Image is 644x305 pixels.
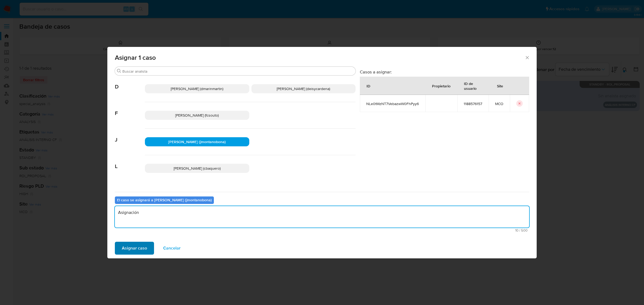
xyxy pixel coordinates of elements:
[360,79,377,92] div: ID
[115,206,529,228] textarea: Asignación
[115,242,154,255] button: Asignar caso
[156,242,188,255] button: Cancelar
[145,84,249,93] div: [PERSON_NAME] (dmarinmartin)
[117,197,212,203] b: El caso se asignará a [PERSON_NAME] (jmontanobona)
[107,47,537,258] div: assign-modal
[491,79,510,92] div: Site
[168,139,226,144] span: [PERSON_NAME] (jmontanobona)
[366,101,419,106] span: NLe0tMzNT7VebazwW0FhPyy6
[426,79,457,92] div: Propietario
[115,102,145,117] span: F
[163,242,181,254] span: Cancelar
[122,242,147,254] span: Asignar caso
[115,129,145,143] span: J
[171,86,223,91] span: [PERSON_NAME] (dmarinmartin)
[251,84,356,93] div: [PERSON_NAME] (deisycardena)
[458,77,488,95] div: ID de usuario
[175,113,219,118] span: [PERSON_NAME] (fcsouto)
[277,86,330,91] span: [PERSON_NAME] (deisycardena)
[145,111,249,120] div: [PERSON_NAME] (fcsouto)
[145,164,249,173] div: [PERSON_NAME] (cbaquero)
[115,54,525,61] span: Asignar 1 caso
[525,55,529,60] button: Cerrar ventana
[145,137,249,146] div: [PERSON_NAME] (jmontanobona)
[360,69,529,75] h3: Casos a asignar:
[117,69,121,73] button: Buscar
[464,101,482,106] span: 1188576157
[174,166,221,171] span: [PERSON_NAME] (cbaquero)
[115,76,145,90] span: D
[495,101,503,106] span: MCO
[516,100,523,107] button: icon-button
[122,69,353,74] input: Buscar analista
[115,155,145,170] span: L
[116,229,528,232] span: Máximo 500 caracteres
